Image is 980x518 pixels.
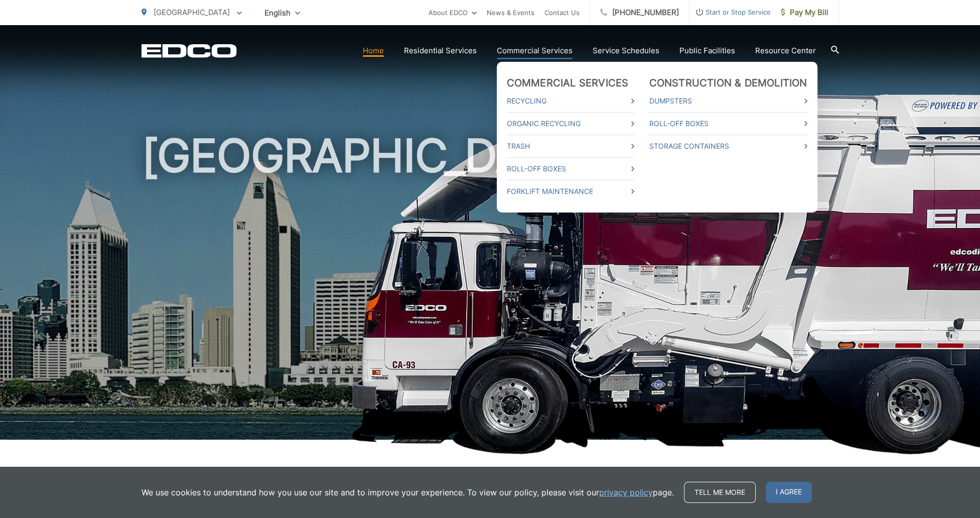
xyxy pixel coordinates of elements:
[487,7,534,19] a: News & Events
[507,95,634,107] a: Recycling
[154,8,230,17] span: [GEOGRAPHIC_DATA]
[649,95,807,107] a: Dumpsters
[142,44,237,58] a: EDCD logo. Return to the homepage.
[593,45,659,57] a: Service Schedules
[649,77,807,89] a: Construction & Demolition
[766,482,812,503] span: I agree
[429,7,477,19] a: About EDCO
[507,163,634,175] a: Roll-Off Boxes
[363,45,384,57] a: Home
[142,131,839,449] h1: [GEOGRAPHIC_DATA]
[544,7,580,19] a: Contact Us
[507,185,634,197] a: Forklift Maintenance
[507,140,634,152] a: Trash
[649,118,807,130] a: Roll-Off Boxes
[599,486,653,498] a: privacy policy
[404,45,477,57] a: Residential Services
[507,118,634,130] a: Organic Recycling
[679,45,735,57] a: Public Facilities
[497,45,573,57] a: Commercial Services
[684,482,756,503] a: Tell me more
[755,45,816,57] a: Resource Center
[781,7,828,19] span: Pay My Bill
[257,4,308,22] span: English
[507,77,629,89] a: Commercial Services
[649,140,807,152] a: Storage Containers
[142,486,674,498] p: We use cookies to understand how you use our site and to improve your experience. To view our pol...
